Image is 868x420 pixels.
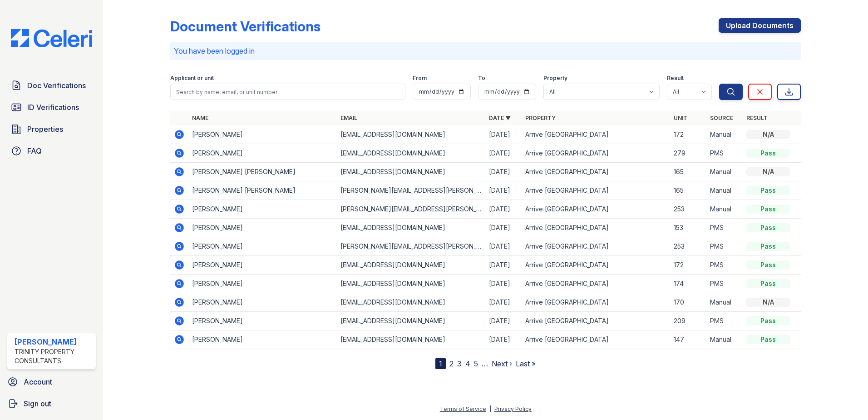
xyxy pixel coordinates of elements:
td: [DATE] [485,293,522,312]
td: Manual [706,181,743,200]
td: [PERSON_NAME] [188,312,337,330]
td: Manual [706,125,743,144]
td: 172 [670,256,706,275]
a: Doc Verifications [7,76,96,95]
td: [EMAIL_ADDRESS][DOMAIN_NAME] [337,275,485,293]
td: [PERSON_NAME] [188,330,337,349]
img: CE_Logo_Blue-a8612792a0a2168367f1c8372b55b34899dd931a85d93a1a3d3e32e68fde9ad4.png [4,29,99,47]
div: [PERSON_NAME] [15,336,92,347]
div: Trinity Property Consultants [15,347,92,365]
a: Next › [492,359,512,368]
label: To [478,75,485,82]
td: [PERSON_NAME] [PERSON_NAME] [188,163,337,181]
td: PMS [706,256,743,275]
td: [DATE] [485,144,522,163]
td: 279 [670,144,706,163]
span: Doc Verifications [27,80,86,91]
a: Property [525,115,556,121]
td: 147 [670,330,706,349]
td: [DATE] [485,275,522,293]
td: [EMAIL_ADDRESS][DOMAIN_NAME] [337,163,485,181]
td: [PERSON_NAME] [188,256,337,275]
td: Arrive [GEOGRAPHIC_DATA] [522,125,670,144]
td: [EMAIL_ADDRESS][DOMAIN_NAME] [337,330,485,349]
td: [DATE] [485,219,522,237]
span: FAQ [27,145,42,156]
div: Pass [746,260,790,270]
td: PMS [706,312,743,330]
td: [DATE] [485,163,522,181]
a: Source [710,115,733,121]
span: Account [24,376,52,387]
td: Arrive [GEOGRAPHIC_DATA] [522,275,670,293]
div: 1 [435,358,446,369]
label: Applicant or unit [170,75,214,82]
td: [EMAIL_ADDRESS][DOMAIN_NAME] [337,144,485,163]
td: [EMAIL_ADDRESS][DOMAIN_NAME] [337,312,485,330]
td: [PERSON_NAME] [188,275,337,293]
td: 165 [670,181,706,200]
td: [PERSON_NAME] [188,144,337,163]
td: [PERSON_NAME] [188,293,337,312]
td: PMS [706,237,743,256]
div: N/A [746,167,790,176]
td: Manual [706,200,743,219]
a: 4 [465,359,470,368]
a: ID Verifications [7,98,96,116]
td: [PERSON_NAME] [188,219,337,237]
div: | [489,405,491,412]
a: 5 [474,359,478,368]
td: PMS [706,219,743,237]
td: [DATE] [485,256,522,275]
span: … [482,358,488,369]
div: Pass [746,316,790,325]
td: PMS [706,144,743,163]
td: Manual [706,293,743,312]
span: Sign out [24,398,51,409]
td: Arrive [GEOGRAPHIC_DATA] [522,200,670,219]
div: Pass [746,279,790,288]
div: N/A [746,298,790,307]
a: 3 [457,359,462,368]
span: ID Verifications [27,102,79,113]
input: Search by name, email, or unit number [170,84,405,100]
div: Pass [746,205,790,214]
a: Last » [516,359,536,368]
a: Terms of Service [440,405,486,412]
a: Email [340,115,357,121]
td: Arrive [GEOGRAPHIC_DATA] [522,256,670,275]
td: [EMAIL_ADDRESS][DOMAIN_NAME] [337,219,485,237]
td: [DATE] [485,312,522,330]
div: Pass [746,149,790,158]
a: Sign out [4,395,99,413]
td: PMS [706,275,743,293]
td: [EMAIL_ADDRESS][DOMAIN_NAME] [337,125,485,144]
td: 170 [670,293,706,312]
a: 2 [449,359,454,368]
td: Arrive [GEOGRAPHIC_DATA] [522,219,670,237]
div: Pass [746,335,790,344]
td: 172 [670,125,706,144]
td: Manual [706,163,743,181]
td: Arrive [GEOGRAPHIC_DATA] [522,181,670,200]
div: N/A [746,130,790,139]
td: Arrive [GEOGRAPHIC_DATA] [522,293,670,312]
a: Name [192,115,208,121]
td: 153 [670,219,706,237]
td: Arrive [GEOGRAPHIC_DATA] [522,312,670,330]
td: 174 [670,275,706,293]
td: [EMAIL_ADDRESS][DOMAIN_NAME] [337,293,485,312]
p: You have been logged in [174,45,797,56]
td: [DATE] [485,125,522,144]
label: From [413,75,427,82]
td: [PERSON_NAME] [188,237,337,256]
div: Pass [746,242,790,251]
a: Result [746,115,768,121]
td: [PERSON_NAME] [188,125,337,144]
td: [DATE] [485,330,522,349]
td: 253 [670,237,706,256]
td: [DATE] [485,200,522,219]
td: 165 [670,163,706,181]
a: FAQ [7,142,96,160]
